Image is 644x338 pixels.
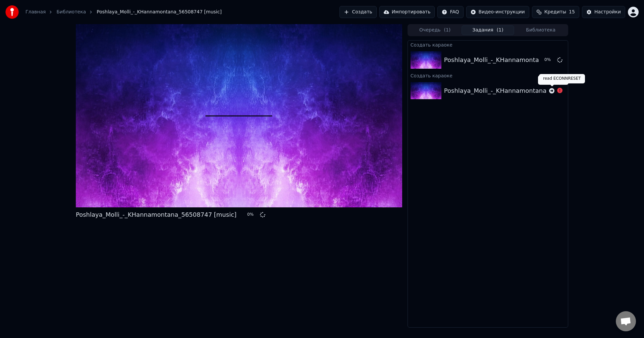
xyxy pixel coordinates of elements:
img: youka [5,5,19,19]
div: Создать караоке [408,71,568,79]
button: Очередь [409,25,462,35]
button: Настройки [582,6,625,18]
div: 0 % [247,212,257,217]
span: ( 1 ) [497,27,503,33]
button: Создать [339,6,376,18]
div: Создать караоке [408,41,568,49]
nav: breadcrumb [25,9,222,15]
button: Кредиты15 [532,6,579,18]
div: Poshlaya_Molli_-_KHannamontana_56508747 [music] [444,86,605,95]
a: Открытый чат [616,311,636,331]
div: 0 % [544,57,554,63]
button: Видео-инструкции [466,6,529,18]
div: Poshlaya_Molli_-_KHannamontana_56508747 [music] [444,55,605,65]
div: read ECONNRESET [539,74,585,83]
button: Библиотека [514,25,567,35]
span: Кредиты [544,9,566,15]
span: ( 1 ) [444,27,450,33]
a: Библиотека [56,9,86,15]
div: Poshlaya_Molli_-_KHannamontana_56508747 [music] [76,210,236,219]
button: Задания [462,25,515,35]
div: Повторить [538,75,569,85]
a: Главная [25,9,46,15]
span: 15 [569,9,575,15]
button: FAQ [437,6,463,18]
span: Poshlaya_Molli_-_KHannamontana_56508747 [music] [97,9,222,15]
div: Настройки [594,9,621,15]
button: Импортировать [379,6,435,18]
